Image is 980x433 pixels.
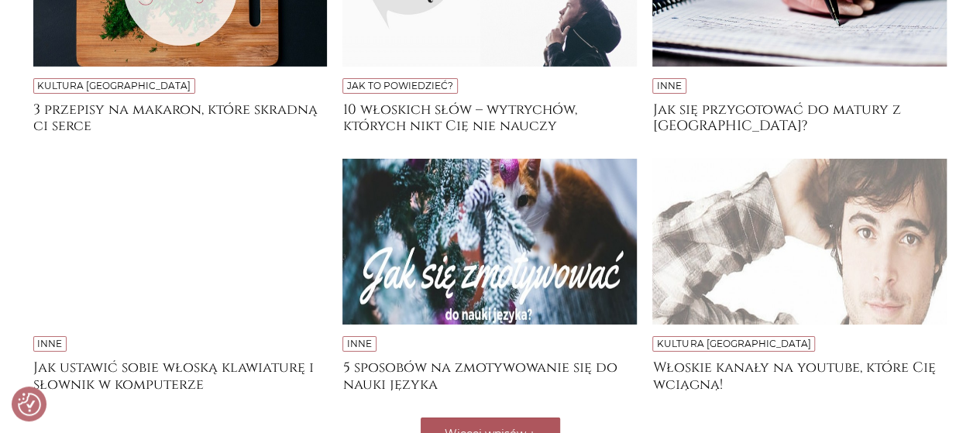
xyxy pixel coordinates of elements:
img: Revisit consent button [18,393,41,416]
a: Jak ustawić sobie włoską klawiaturę i słownik w komputerze [33,359,328,390]
a: Inne [37,338,62,349]
a: 10 włoskich słów – wytrychów, których nikt Cię nie nauczy [342,101,637,132]
a: 3 przepisy na makaron, które skradną ci serce [33,101,328,132]
button: Preferencje co do zgód [18,393,41,416]
a: Inne [657,80,682,91]
a: Włoskie kanały na youtube, które Cię wciągną! [652,359,947,390]
a: Kultura [GEOGRAPHIC_DATA] [657,338,810,349]
a: Kultura [GEOGRAPHIC_DATA] [37,80,191,91]
a: Jak się przygotować do matury z [GEOGRAPHIC_DATA]? [652,101,947,132]
a: Inne [347,338,372,349]
a: Jak to powiedzieć? [347,80,453,91]
a: 5 sposobów na zmotywowanie się do nauki języka [342,359,637,390]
